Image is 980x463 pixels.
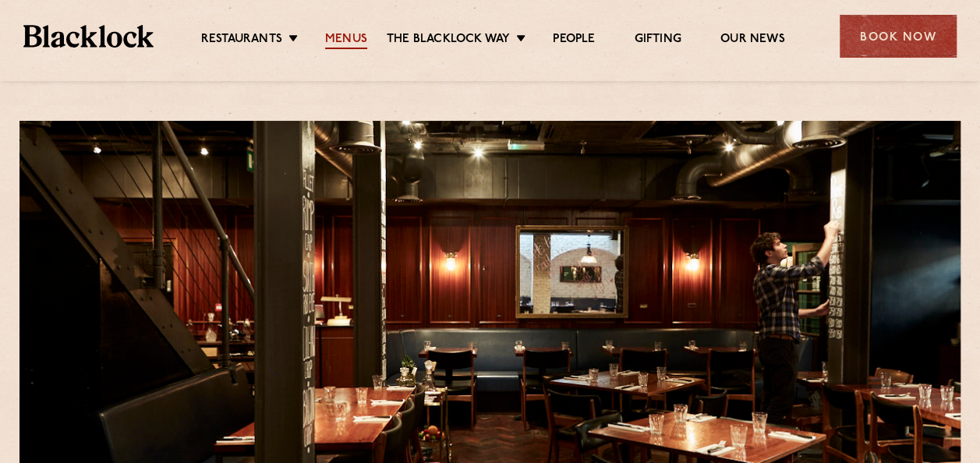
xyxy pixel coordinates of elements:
img: BL_Textured_Logo-footer-cropped.svg [23,25,154,47]
a: Menus [325,32,367,49]
a: Gifting [634,32,681,49]
div: Book Now [840,15,957,58]
a: The Blacklock Way [387,32,510,49]
a: Restaurants [201,32,282,49]
a: Our News [720,32,785,49]
a: People [553,32,595,49]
